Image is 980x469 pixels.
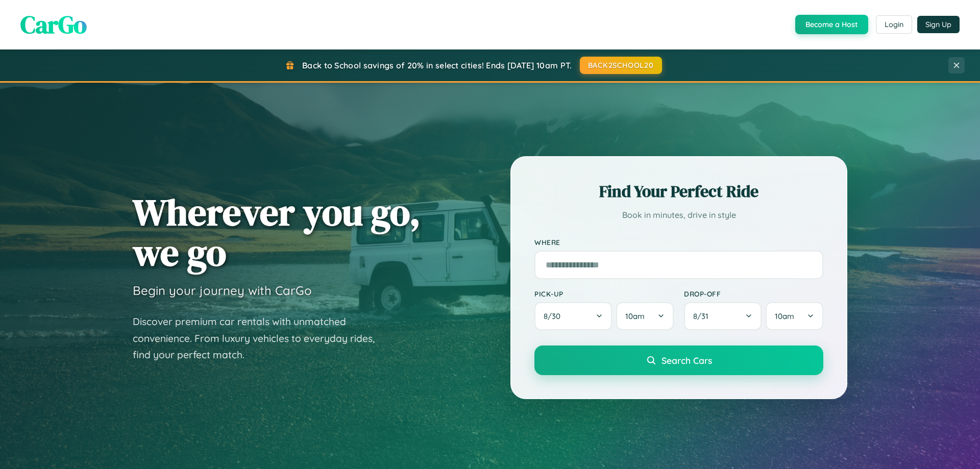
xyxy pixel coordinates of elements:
button: 8/31 [684,302,762,330]
p: Discover premium car rentals with unmatched convenience. From luxury vehicles to everyday rides, ... [133,313,388,363]
h1: Wherever you go, we go [133,192,421,273]
button: Become a Host [795,15,868,34]
label: Drop-off [684,289,823,298]
span: 10am [625,311,645,321]
button: Login [876,15,912,34]
span: 8 / 30 [544,311,566,321]
label: Pick-up [534,289,674,298]
span: 8 / 31 [693,311,714,321]
span: Back to School savings of 20% in select cities! Ends [DATE] 10am PT. [302,60,572,70]
label: Where [534,238,823,246]
button: 10am [616,302,674,330]
span: CarGo [20,8,87,41]
h2: Find Your Perfect Ride [534,180,823,203]
button: BACK2SCHOOL20 [580,57,662,74]
button: 8/30 [534,302,612,330]
span: 10am [775,311,794,321]
span: Search Cars [661,355,712,366]
p: Book in minutes, drive in style [534,208,823,223]
button: Sign Up [917,16,960,33]
button: 10am [766,302,823,330]
button: Search Cars [534,345,823,375]
h3: Begin your journey with CarGo [133,283,312,298]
